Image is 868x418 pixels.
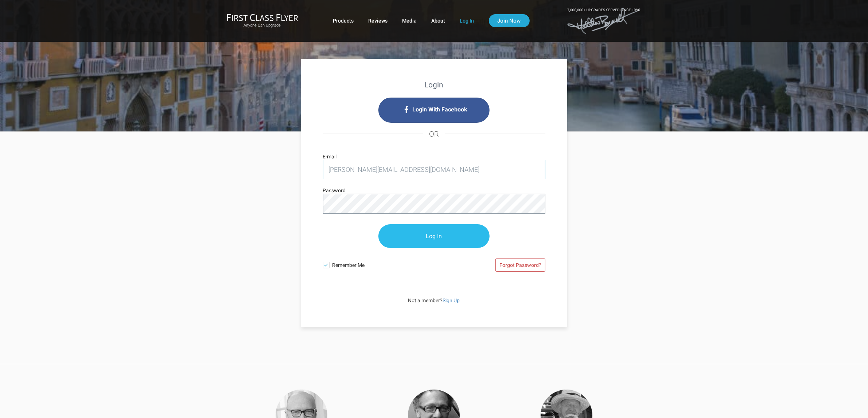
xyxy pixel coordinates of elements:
[402,14,417,27] a: Media
[227,23,298,28] small: Anyone Can Upgrade
[227,13,298,28] a: First Class FlyerAnyone Can Upgrade
[412,104,467,115] span: Login With Facebook
[369,14,388,27] a: Reviews
[323,123,545,145] h4: OR
[443,297,460,303] a: Sign Up
[489,14,530,27] a: Join Now
[332,258,434,269] span: Remember Me
[378,98,490,123] i: Login with Facebook
[495,259,545,272] a: Forgot Password?
[323,153,337,161] label: E-mail
[227,13,298,21] img: First Class Flyer
[408,297,460,303] span: Not a member?
[378,224,490,248] input: Log In
[323,186,346,194] label: Password
[425,80,444,89] strong: Login
[432,14,445,27] a: About
[460,14,474,27] a: Log In
[333,14,354,27] a: Products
